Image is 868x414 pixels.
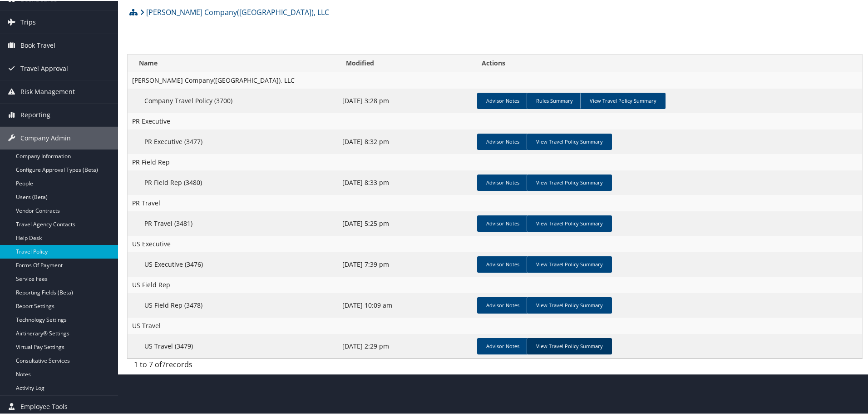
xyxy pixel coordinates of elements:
[128,292,338,317] td: US Field Rep (3478)
[20,56,68,79] span: Travel Approval
[128,333,338,358] td: US Travel (3479)
[128,112,862,129] td: PR Executive
[477,92,528,108] a: Advisor Notes
[128,170,338,194] td: PR Field Rep (3480)
[338,129,473,153] td: [DATE] 8:32 pm
[128,235,862,251] td: US Executive
[477,255,528,272] a: Advisor Notes
[338,210,473,235] td: [DATE] 5:25 pm
[20,10,36,33] span: Trips
[527,133,612,149] a: View Travel Policy Summary
[527,214,612,231] a: View Travel Policy Summary
[338,170,473,194] td: [DATE] 8:33 pm
[338,292,473,317] td: [DATE] 10:09 am
[580,92,666,108] a: View Travel Policy Summary
[128,129,338,153] td: PR Executive (3477)
[527,174,612,190] a: View Travel Policy Summary
[338,88,473,112] td: [DATE] 3:28 pm
[527,296,612,313] a: View Travel Policy Summary
[477,174,528,190] a: Advisor Notes
[477,214,528,231] a: Advisor Notes
[128,194,862,210] td: PR Travel
[527,255,612,272] a: View Travel Policy Summary
[134,358,304,374] div: 1 to 7 of records
[20,33,55,56] span: Book Travel
[20,126,71,149] span: Company Admin
[527,92,582,108] a: Rules Summary
[338,333,473,358] td: [DATE] 2:29 pm
[477,133,528,149] a: Advisor Notes
[338,54,473,71] th: Modified: activate to sort column ascending
[338,251,473,276] td: [DATE] 7:39 pm
[128,71,862,88] td: [PERSON_NAME] Company([GEOGRAPHIC_DATA]), LLC
[477,296,528,313] a: Advisor Notes
[477,337,528,354] a: Advisor Notes
[128,54,338,71] th: Name: activate to sort column ascending
[128,153,862,170] td: PR Field Rep
[140,2,329,20] a: [PERSON_NAME] Company([GEOGRAPHIC_DATA]), LLC
[128,210,338,235] td: PR Travel (3481)
[20,80,75,102] span: Risk Management
[20,103,50,125] span: Reporting
[527,337,612,354] a: View Travel Policy Summary
[128,317,862,333] td: US Travel
[162,359,166,369] span: 7
[128,276,862,292] td: US Field Rep
[128,88,338,112] td: Company Travel Policy (3700)
[473,54,862,71] th: Actions
[128,251,338,276] td: US Executive (3476)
